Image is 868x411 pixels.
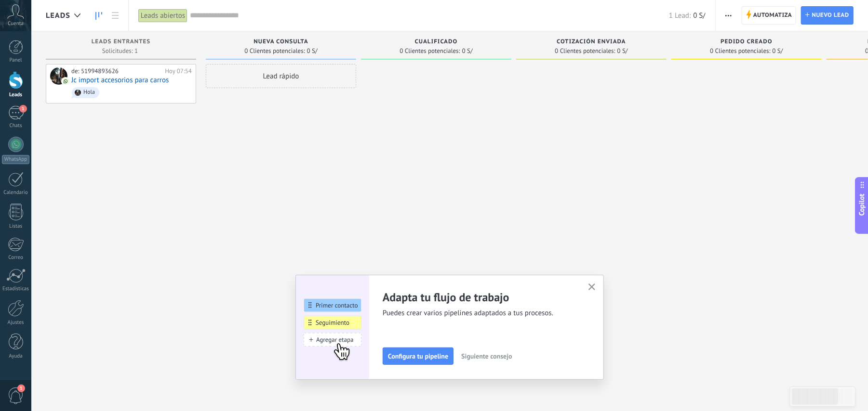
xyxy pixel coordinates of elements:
div: Lead rápido [206,64,356,88]
span: 0 Clientes potenciales: [400,48,460,54]
img: com.amocrm.amocrmwa.svg [62,78,69,85]
div: Hola [83,89,95,96]
span: Cuenta [8,21,24,27]
a: Nuevo lead [801,6,854,25]
span: Nueva consulta [254,39,308,45]
div: Panel [2,57,30,64]
span: 1 Lead: [669,11,691,20]
span: Pedido creado [721,39,772,45]
button: Más [721,6,735,25]
span: Copilot [857,194,867,216]
div: Leads Entrantes [51,39,191,47]
span: Cotización enviada [557,39,626,45]
span: Automatiza [753,7,792,24]
span: 0 S/ [773,48,783,54]
span: Configura tu pipeline [388,353,448,360]
span: Leads [46,11,70,20]
span: 0 S/ [617,48,628,54]
span: Leads Entrantes [92,39,151,45]
button: Configura tu pipeline [383,347,454,365]
h2: Adapta tu flujo de trabajo [383,290,576,305]
div: WhatsApp [2,155,29,164]
div: Jc import accesorios para carros [50,67,67,85]
span: 0 S/ [307,48,318,54]
span: 1 [19,105,27,113]
span: Solicitudes: 1 [102,48,138,54]
div: Estadísticas [2,286,30,292]
div: Leads [2,92,30,98]
span: 0 Clientes potenciales: [710,48,770,54]
div: Nueva consulta [211,39,351,47]
span: Nuevo lead [812,7,849,24]
span: 0 Clientes potenciales: [244,48,305,54]
a: Lista [107,6,123,25]
span: Cualificado [415,39,458,45]
div: Pedido creado [676,39,817,47]
div: Ajustes [2,320,30,326]
a: Automatiza [742,6,797,25]
div: Leads abiertos [138,9,187,23]
div: Chats [2,123,30,129]
span: 0 Clientes potenciales: [555,48,615,54]
div: de: 51994893626 [71,67,161,75]
button: Siguiente consejo [457,349,516,363]
div: Correo [2,255,30,261]
a: Jc import accesorios para carros [71,76,169,84]
div: Listas [2,223,30,230]
div: Ayuda [2,353,30,360]
a: Leads [91,6,107,25]
span: 0 S/ [693,11,705,20]
span: Siguiente consejo [461,353,512,360]
div: Calendario [2,190,30,196]
div: Cotización enviada [521,39,662,47]
span: 1 [17,385,25,392]
div: Cualificado [366,39,507,47]
div: Hoy 07:54 [165,67,192,75]
span: Puedes crear varios pipelines adaptados a tus procesos. [383,308,576,318]
span: 0 S/ [462,48,473,54]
